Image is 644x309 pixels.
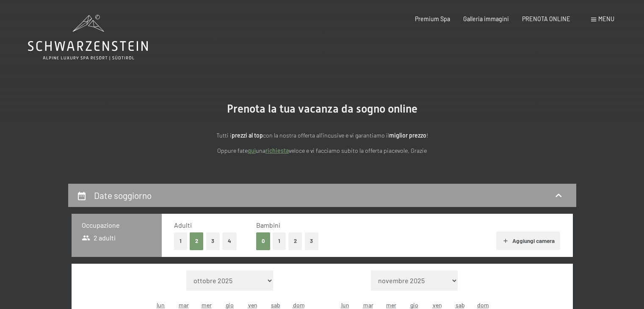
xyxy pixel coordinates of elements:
span: Adulti [174,221,192,229]
abbr: lunedì [157,301,165,309]
button: 3 [206,232,220,250]
abbr: domenica [293,301,305,309]
button: 2 [190,232,204,250]
span: 2 adulti [82,233,116,243]
h3: Occupazione [82,221,152,230]
abbr: venerdì [433,301,442,309]
button: 0 [256,232,270,250]
a: PRENOTA ONLINE [522,15,570,22]
p: Tutti i con la nostra offerta all'incusive e vi garantiamo il ! [136,131,509,141]
h2: Date soggiorno [94,190,152,201]
span: Prenota la tua vacanza da sogno online [227,102,417,115]
button: 3 [305,232,319,250]
a: quì [248,147,256,154]
abbr: venerdì [248,301,257,309]
button: 2 [288,232,302,250]
button: 1 [174,232,187,250]
p: Oppure fate una veloce e vi facciamo subito la offerta piacevole. Grazie [136,146,509,156]
a: Premium Spa [415,15,450,22]
abbr: lunedì [341,301,349,309]
abbr: sabato [456,301,465,309]
abbr: martedì [363,301,373,309]
button: 4 [222,232,237,250]
abbr: martedì [179,301,189,309]
strong: miglior prezzo [389,132,426,139]
abbr: sabato [271,301,280,309]
span: Bambini [256,221,280,229]
abbr: mercoledì [202,301,212,309]
a: Galleria immagini [463,15,509,22]
button: 1 [273,232,286,250]
abbr: giovedì [226,301,234,309]
button: Aggiungi camera [496,232,560,250]
span: Menu [598,15,614,22]
strong: prezzi al top [232,132,263,139]
a: richiesta [265,147,289,154]
abbr: domenica [477,301,489,309]
abbr: mercoledì [386,301,396,309]
abbr: giovedì [410,301,418,309]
